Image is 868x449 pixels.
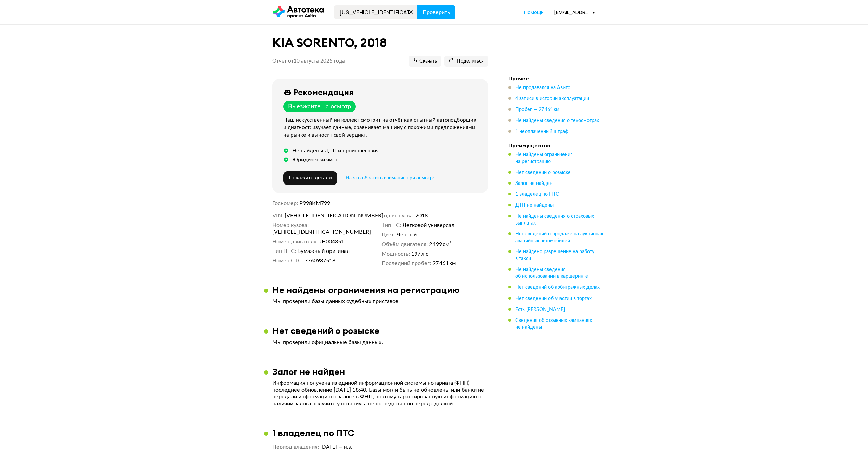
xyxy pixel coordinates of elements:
span: Нет сведений о продаже на аукционах аварийных автомобилей [515,232,603,243]
span: Сведения об отзывных кампаниях не найдены [515,318,592,330]
span: ДТП не найдены [515,203,554,208]
h4: Прочее [508,75,604,82]
div: Рекомендация [294,87,354,97]
p: Информация получена из единой информационной системы нотариата (ФНП), последнее обновление [DATE]... [272,380,488,407]
span: 2018 [415,212,428,219]
span: Нет сведений об арбитражных делах [515,285,600,290]
a: Помощь [524,9,544,16]
span: Не найдены сведения о страховых выплатах [515,214,594,226]
dt: Номер кузова [272,222,309,229]
span: Бумажный оригинал [297,248,350,255]
span: 1 владелец по ПТС [515,192,559,197]
span: [VEHICLE_IDENTIFICATION_NUMBER] [272,229,351,235]
span: Не продавался на Авито [515,85,570,90]
dt: Тип ПТС [272,248,296,255]
span: Легковой универсал [402,222,454,229]
button: Поделиться [444,56,488,67]
span: Поделиться [449,58,484,65]
span: Р998КМ799 [299,201,330,206]
span: 27 461 км [432,260,456,267]
p: Отчёт от 10 августа 2025 года [272,58,345,65]
span: Нет сведений об участии в торгах [515,296,592,301]
dt: Тип ТС [381,222,401,229]
input: VIN, госномер, номер кузова [334,5,417,19]
dt: Номер двигателя [272,238,318,245]
dt: Год выпуска [381,212,414,219]
span: JН004351 [319,238,344,245]
h3: Нет сведений о розыске [272,325,379,336]
h4: Преимущества [508,142,604,149]
dt: Госномер [272,200,298,207]
div: Не найдены ДТП и происшествия [292,147,379,154]
div: [EMAIL_ADDRESS][DOMAIN_NAME] [554,9,595,15]
span: Не найдены ограничения на регистрацию [515,152,573,164]
button: Покажите детали [283,171,337,185]
span: [VEHICLE_IDENTIFICATION_NUMBER] [285,212,363,219]
dt: Номер СТС [272,257,303,264]
span: Проверить [423,10,450,15]
span: Залог не найден [515,181,553,186]
div: Наш искусственный интеллект смотрит на отчёт как опытный автоподборщик и диагност: изучает данные... [283,117,480,139]
span: 1 неоплаченный штраф [515,129,568,134]
span: Есть [PERSON_NAME] [515,307,565,312]
span: 2 199 см³ [429,241,451,248]
span: На что обратить внимание при осмотре [346,176,435,180]
span: 7760987518 [305,257,335,264]
p: Мы проверили официальные базы данных. [272,339,488,346]
dt: Последний пробег [381,260,431,267]
h3: 1 владелец по ПТС [272,427,354,438]
span: Скачать [413,58,437,65]
span: Не найдены сведения о техосмотрах [515,118,599,123]
span: Черный [397,231,417,238]
dt: VIN [272,212,283,219]
span: 4 записи в истории эксплуатации [515,96,589,101]
span: Нет сведений о розыске [515,170,571,175]
div: Выезжайте на осмотр [288,103,351,110]
h3: Залог не найден [272,366,345,377]
p: Мы проверили базы данных судебных приставов. [272,298,488,305]
h1: KIA SORENTO, 2018 [272,36,488,50]
button: Скачать [409,56,441,67]
div: Юридически чист [292,156,337,163]
span: Покажите детали [289,175,332,180]
dt: Цвет [381,231,395,238]
span: Пробег — 27 461 км [515,107,559,112]
dt: Мощность [381,250,410,257]
span: Не найдены сведения об использовании в каршеринге [515,267,588,279]
button: Проверить [417,5,455,19]
span: Не найдено разрешение на работу в такси [515,249,594,261]
span: 197 л.с. [411,250,430,257]
h3: Не найдены ограничения на регистрацию [272,285,460,295]
dt: Объём двигателя [381,241,428,248]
